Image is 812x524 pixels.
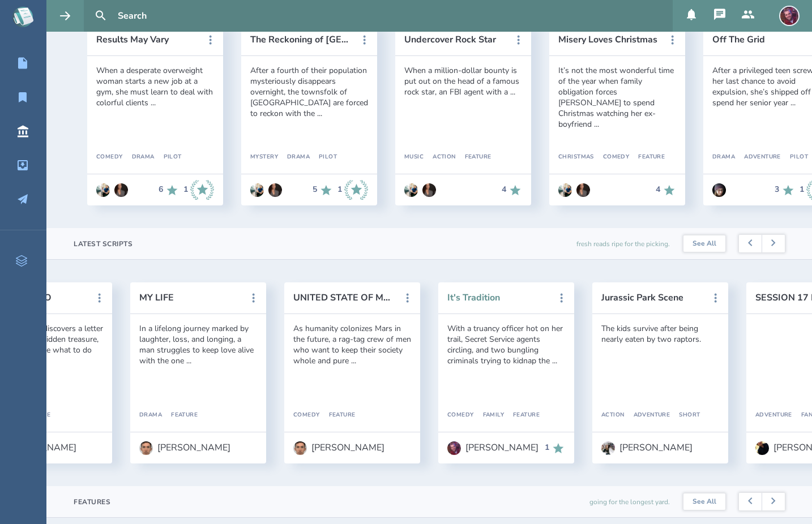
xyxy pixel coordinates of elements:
a: [PERSON_NAME] [293,436,384,461]
div: Features [74,497,110,506]
div: 3 Recommends [775,180,795,200]
div: It’s not the most wonderful time of the year when family obligation forces [PERSON_NAME] to spend... [558,65,676,130]
div: 1 Industry Recommends [337,180,368,200]
img: user_1756948650-crop.jpg [139,441,153,455]
a: Go to Zaelyna (Zae) Beck's profile [712,178,726,203]
button: Results May Vary [96,35,198,45]
a: [PERSON_NAME] [447,436,539,461]
img: user_1604966854-crop.jpg [576,183,590,197]
div: 1 [545,443,549,452]
div: [PERSON_NAME] [619,443,693,453]
div: 5 Recommends [313,180,333,200]
div: Feature [456,154,492,161]
div: Action [424,154,456,161]
img: user_1673573717-crop.jpg [250,183,264,197]
div: 1 [183,185,188,194]
button: UNITED STATE OF MARS [293,293,395,303]
div: Adventure [625,412,670,419]
div: fresh reads ripe for the picking. [576,228,670,259]
div: Music [404,154,424,161]
button: Undercover Rock Star [404,35,506,45]
div: 5 [313,185,317,194]
img: user_1750930607-crop.jpg [755,441,769,455]
div: 4 [502,185,506,194]
div: The kids survive after being nearly eaten by two raptors. [601,323,719,345]
div: [PERSON_NAME] [311,443,384,453]
div: Comedy [96,154,123,161]
div: Action [601,412,625,419]
div: Comedy [447,412,474,419]
div: 6 Recommends [159,180,179,200]
img: user_1756948650-crop.jpg [293,441,307,455]
div: Drama [278,154,310,161]
img: user_1673573717-crop.jpg [404,183,418,197]
a: See All [683,493,725,510]
div: 1 Recommends [545,441,565,455]
div: Mystery [250,154,278,161]
div: Short [670,412,700,419]
div: After a fourth of their population mysteriously disappears overnight, the townsfolk of [GEOGRAPHI... [250,65,368,119]
div: Latest Scripts [74,239,133,248]
a: See All [683,235,725,252]
div: Drama [712,154,735,161]
div: Feature [504,412,540,419]
img: user_1604966854-crop.jpg [268,183,282,197]
div: With a truancy officer hot on her trail, Secret Service agents circling, and two bungling crimina... [447,323,565,366]
div: Pilot [310,154,337,161]
button: MY LIFE [139,293,241,303]
div: Drama [139,412,162,419]
div: 1 [800,185,804,194]
div: [PERSON_NAME] [465,443,539,453]
img: user_1750533153-crop.jpg [601,441,615,455]
div: Pilot [155,154,182,161]
div: Pilot [781,154,808,161]
div: going for the longest yard. [589,486,670,517]
div: Adventure [755,412,792,419]
a: [PERSON_NAME] [601,436,693,461]
img: user_1718118867-crop.jpg [447,441,461,455]
div: Comedy [293,412,320,419]
div: [PERSON_NAME] [157,443,230,453]
img: user_1718118867-crop.jpg [779,6,800,26]
div: 1 Industry Recommends [183,180,214,200]
div: When a desperate overweight woman starts a new job at a gym, she must learn to deal with colorful... [96,65,214,108]
img: user_1604966854-crop.jpg [422,183,436,197]
div: Family [474,412,505,419]
div: 6 [159,185,163,194]
div: Adventure [735,154,781,161]
div: 1 [337,185,342,194]
img: user_1604966854-crop.jpg [114,183,128,197]
img: user_1597253789-crop.jpg [712,183,726,197]
div: In a lifelong journey marked by laughter, loss, and longing, a man struggles to keep love alive w... [139,323,257,366]
a: [PERSON_NAME] [139,436,230,461]
div: 3 [775,185,779,194]
div: Drama [123,154,155,161]
div: Feature [162,412,198,419]
img: user_1673573717-crop.jpg [558,183,572,197]
div: Comedy [594,154,630,161]
div: 4 [656,185,660,194]
div: Feature [320,412,356,419]
button: The Reckoning of [GEOGRAPHIC_DATA] [250,35,352,45]
img: user_1673573717-crop.jpg [96,183,110,197]
button: Misery Loves Christmas [558,35,660,45]
button: Jurassic Park Scene [601,293,703,303]
div: As humanity colonizes Mars in the future, a rag-tag crew of men who want to keep their society wh... [293,323,411,366]
div: Christmas [558,154,594,161]
div: Feature [629,154,665,161]
div: When a million-dollar bounty is put out on the head of a famous rock star, an FBI agent with a ... [404,65,522,97]
div: 4 Recommends [502,183,522,197]
button: It's Tradition [447,293,549,303]
div: 4 Recommends [656,183,676,197]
